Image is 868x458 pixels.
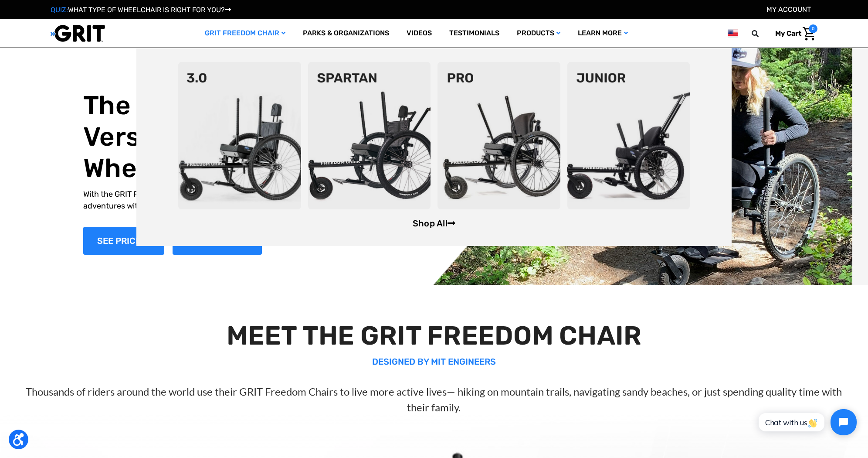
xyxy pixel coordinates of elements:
h1: The World's Most Versatile All-Terrain Wheelchair [83,90,391,184]
a: Shop Now [83,227,164,255]
a: Account [766,5,811,14]
img: 3point0.png [178,62,301,209]
img: Cart [803,27,815,41]
span: My Cart [775,29,801,38]
p: Thousands of riders around the world use their GRIT Freedom Chairs to live more active lives— hik... [22,384,846,415]
img: us.png [728,28,738,39]
a: QUIZ:WHAT TYPE OF WHEELCHAIR IS RIGHT FOR YOU? [51,6,231,14]
a: Learn More [569,19,637,48]
img: junior-chair.png [567,62,690,209]
img: GRIT All-Terrain Wheelchair and Mobility Equipment [51,24,105,42]
input: Search [756,24,769,43]
p: DESIGNED BY MIT ENGINEERS [22,355,846,368]
img: spartan2.png [308,62,431,209]
iframe: Tidio Chat [749,402,864,443]
a: GRIT Freedom Chair [196,19,294,48]
a: Parks & Organizations [294,19,398,48]
h2: MEET THE GRIT FREEDOM CHAIR [22,320,846,352]
span: Phone Number [146,36,193,44]
img: pro-chair.png [437,62,560,209]
p: With the GRIT Freedom Chair, explore the outdoors, get daily exercise, and go on adventures with ... [83,188,391,212]
a: Testimonials [441,19,508,48]
a: Products [508,19,569,48]
a: Cart with 0 items [769,24,817,43]
span: 0 [809,24,817,33]
span: QUIZ: [51,6,68,14]
a: Videos [398,19,441,48]
a: Shop All [413,218,455,229]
